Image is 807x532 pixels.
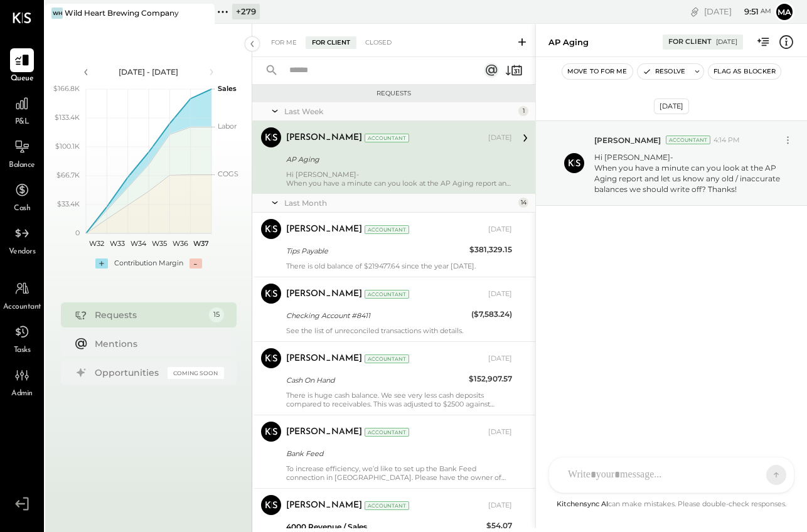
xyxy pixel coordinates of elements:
text: W36 [172,239,188,248]
a: Queue [1,48,43,85]
div: Checking Account #8411 [286,309,468,322]
div: + [95,258,108,269]
div: 14 [518,198,528,208]
div: AP Aging [548,36,589,48]
div: + 279 [232,4,260,19]
div: Accountant [365,225,409,234]
span: Accountant [3,302,41,313]
a: Cash [1,178,43,215]
div: See the list of unreconciled transactions with details. [286,326,512,335]
text: 0 [75,228,80,237]
div: There is old balance of $219477.64 since the year [DATE]. [286,262,512,270]
div: For Me [265,36,303,49]
a: P&L [1,92,43,128]
span: Tasks [14,345,31,356]
button: Flag as Blocker [708,64,781,79]
div: [DATE] [654,98,689,114]
text: $100.1K [55,142,80,151]
text: Labor [218,122,237,130]
div: Contribution Margin [114,258,183,269]
div: $381,329.15 [469,243,512,256]
div: [DATE] [716,38,737,46]
button: Move to for me [562,64,633,79]
div: [DATE] [488,225,512,235]
div: 15 [209,307,224,322]
div: For Client [306,36,356,49]
a: Vendors [1,221,43,258]
div: [DATE] [488,354,512,364]
div: Accountant [365,290,409,299]
div: Opportunities [95,366,161,379]
div: [PERSON_NAME] [286,499,362,512]
div: Last Month [284,198,515,208]
div: Hi [PERSON_NAME]- [286,170,512,188]
div: Accountant [666,136,710,144]
text: $166.8K [53,84,80,93]
div: [DATE] [488,289,512,299]
text: COGS [218,169,238,178]
div: Bank Feed [286,447,508,460]
p: Hi [PERSON_NAME]- [594,152,787,195]
div: Mentions [95,338,218,350]
div: For Client [668,37,712,47]
span: Admin [11,388,33,400]
div: [DATE] - [DATE] [95,66,202,77]
div: Accountant [365,134,409,142]
div: - [190,258,202,269]
div: [PERSON_NAME] [286,426,362,439]
div: When you have a minute can you look at the AP Aging report and let us know any old / inaccurate b... [286,179,512,188]
div: [PERSON_NAME] [286,223,362,236]
div: Accountant [365,501,409,510]
div: When you have a minute can you look at the AP Aging report and let us know any old / inaccurate b... [594,162,787,194]
span: Balance [9,160,35,171]
a: Accountant [1,277,43,313]
div: [DATE] [488,133,512,143]
div: WH [51,8,63,19]
div: Requests [95,309,203,321]
span: 4:14 PM [713,136,740,146]
span: Queue [11,73,34,85]
span: Cash [14,203,30,215]
div: [DATE] [704,6,771,18]
text: Sales [218,84,237,93]
text: W35 [151,239,166,248]
div: [PERSON_NAME] [286,132,362,144]
div: Coming Soon [168,367,224,379]
a: Tasks [1,320,43,356]
div: Wild Heart Brewing Company [65,8,179,18]
div: copy link [688,5,701,18]
span: Vendors [9,247,36,258]
div: Accountant [365,354,409,363]
text: W34 [130,239,146,248]
div: Accountant [365,428,409,437]
div: Cash On Hand [286,374,465,386]
div: There is huge cash balance. We see very less cash deposits compared to receivables. This was adju... [286,391,512,408]
text: $66.7K [56,171,80,179]
a: Balance [1,135,43,171]
text: W32 [88,239,104,248]
div: 1 [518,106,528,116]
span: [PERSON_NAME] [594,135,661,146]
div: Requests [259,89,529,98]
div: $152,907.57 [469,373,512,385]
div: [DATE] [488,427,512,437]
text: W37 [193,239,208,248]
div: Last Week [284,106,515,117]
div: [DATE] [488,501,512,511]
div: AP Aging [286,153,508,166]
div: To increase efficiency, we’d like to set up the Bank Feed connection in [GEOGRAPHIC_DATA]. Please... [286,464,512,482]
text: $133.4K [55,113,80,122]
span: P&L [15,117,29,128]
button: Resolve [638,64,690,79]
text: W33 [110,239,125,248]
div: [PERSON_NAME] [286,288,362,301]
div: [PERSON_NAME] [286,353,362,365]
button: Ma [774,2,794,22]
div: Closed [359,36,398,49]
div: ($7,583.24) [471,308,512,321]
text: $33.4K [57,199,80,208]
a: Admin [1,363,43,400]
div: Tips Payable [286,245,466,257]
div: $54.07 [486,519,512,532]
